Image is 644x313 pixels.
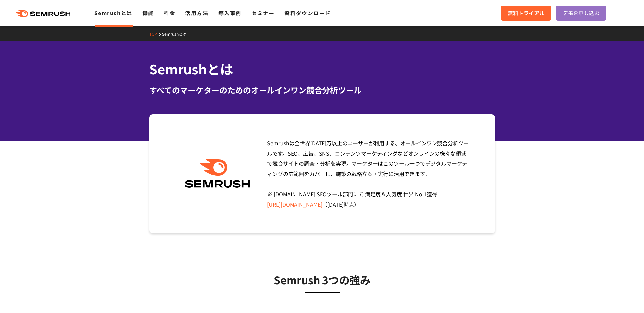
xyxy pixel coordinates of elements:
a: 機能 [142,9,154,17]
h1: Semrushとは [149,59,495,79]
a: セミナー [251,9,274,17]
a: Semrushとは [94,9,132,17]
span: 無料トライアル [508,9,545,17]
div: すべてのマーケターのためのオールインワン競合分析ツール [149,84,495,96]
a: 資料ダウンロード [284,9,331,17]
h3: Semrush 3つの強み [166,271,479,288]
a: [URL][DOMAIN_NAME] [267,200,322,208]
a: デモを申し込む [556,6,606,21]
a: 導入事例 [218,9,241,17]
span: Semrushは全世界[DATE]万以上のユーザーが利用する、オールインワン競合分析ツールです。SEO、広告、SNS、コンテンツマーケティングなどオンラインの様々な領域で競合サイトの調査・分析を... [267,139,469,208]
a: Semrushとは [162,31,191,37]
img: Semrush [182,159,253,188]
span: デモを申し込む [563,9,600,17]
a: 無料トライアル [501,6,551,21]
a: 料金 [164,9,175,17]
a: 活用方法 [185,9,208,17]
a: TOP [149,31,162,37]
